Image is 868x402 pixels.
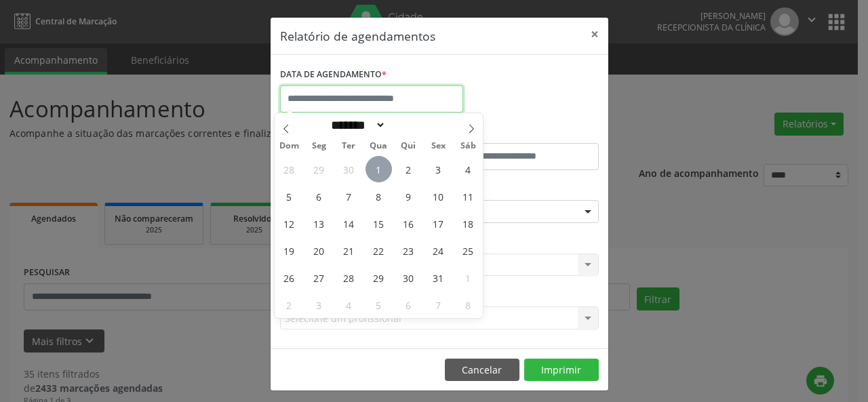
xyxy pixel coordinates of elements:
[275,142,304,150] span: Dom
[395,183,422,209] span: Outubro 9, 2025
[306,237,332,264] span: Outubro 20, 2025
[366,156,392,182] span: Outubro 1, 2025
[453,142,483,150] span: Sáb
[280,27,435,45] h5: Relatório de agendamentos
[334,142,363,150] span: Ter
[280,64,387,85] label: DATA DE AGENDAMENTO
[306,183,332,209] span: Outubro 6, 2025
[395,156,422,182] span: Outubro 2, 2025
[336,183,362,209] span: Outubro 7, 2025
[276,292,302,318] span: Novembro 2, 2025
[306,292,332,318] span: Novembro 3, 2025
[276,156,302,182] span: Setembro 28, 2025
[425,264,452,291] span: Outubro 31, 2025
[306,210,332,237] span: Outubro 13, 2025
[395,237,422,264] span: Outubro 23, 2025
[276,183,302,209] span: Outubro 5, 2025
[336,292,362,318] span: Novembro 4, 2025
[445,359,519,382] button: Cancelar
[327,118,387,132] select: Month
[423,142,453,150] span: Sex
[386,118,431,132] input: Year
[443,122,599,143] label: ATÉ
[276,264,302,291] span: Outubro 26, 2025
[425,210,452,237] span: Outubro 17, 2025
[304,142,334,150] span: Seg
[455,237,481,264] span: Outubro 25, 2025
[336,210,362,237] span: Outubro 14, 2025
[425,237,452,264] span: Outubro 24, 2025
[276,210,302,237] span: Outubro 12, 2025
[366,237,392,264] span: Outubro 22, 2025
[395,210,422,237] span: Outubro 16, 2025
[366,264,392,291] span: Outubro 29, 2025
[366,210,392,237] span: Outubro 15, 2025
[363,142,393,150] span: Qua
[393,142,423,150] span: Qui
[455,156,481,182] span: Outubro 4, 2025
[455,183,481,209] span: Outubro 11, 2025
[366,183,392,209] span: Outubro 8, 2025
[395,292,422,318] span: Novembro 6, 2025
[276,237,302,264] span: Outubro 19, 2025
[425,156,452,182] span: Outubro 3, 2025
[336,156,362,182] span: Setembro 30, 2025
[425,292,452,318] span: Novembro 7, 2025
[455,210,481,237] span: Outubro 18, 2025
[395,264,422,291] span: Outubro 30, 2025
[455,264,481,291] span: Novembro 1, 2025
[306,264,332,291] span: Outubro 27, 2025
[366,292,392,318] span: Novembro 5, 2025
[455,292,481,318] span: Novembro 8, 2025
[336,264,362,291] span: Outubro 28, 2025
[306,156,332,182] span: Setembro 29, 2025
[336,237,362,264] span: Outubro 21, 2025
[581,18,608,51] button: Close
[425,183,452,209] span: Outubro 10, 2025
[524,359,599,382] button: Imprimir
